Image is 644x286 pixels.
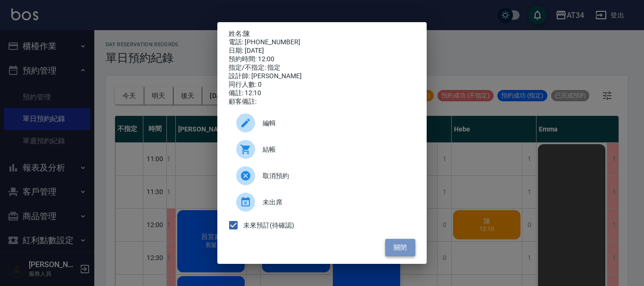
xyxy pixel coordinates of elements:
[229,72,415,81] div: 設計師: [PERSON_NAME]
[385,239,415,256] button: 關閉
[229,30,415,38] p: 姓名:
[243,30,250,37] a: 陳
[229,55,415,64] div: 預約時間: 12:00
[229,110,415,136] div: 編輯
[229,64,415,72] div: 指定/不指定: 指定
[263,171,408,181] span: 取消預約
[229,136,415,163] a: 結帳
[229,47,415,55] div: 日期: [DATE]
[263,145,408,155] span: 結帳
[229,189,415,215] div: 未出席
[263,118,408,128] span: 編輯
[229,89,415,98] div: 備註: 12:10
[229,38,415,47] div: 電話: [PHONE_NUMBER]
[263,197,408,207] span: 未出席
[229,81,415,89] div: 同行人數: 0
[229,163,415,189] div: 取消預約
[229,98,415,106] div: 顧客備註:
[243,221,294,230] span: 未來預訂(待確認)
